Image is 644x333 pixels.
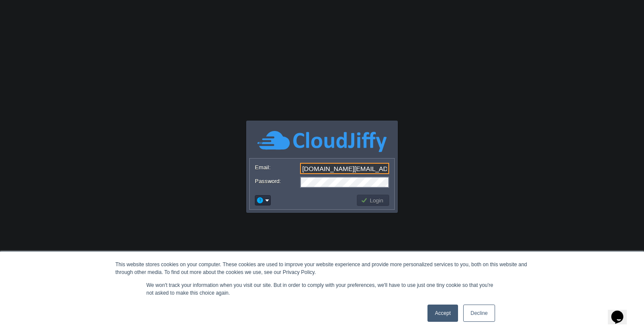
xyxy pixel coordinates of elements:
[361,196,386,204] button: Login
[608,299,635,324] iframe: chat widget
[463,305,495,322] a: Decline
[115,261,529,276] div: This website stores cookies on your computer. These cookies are used to improve your website expe...
[146,281,498,297] p: We won't track your information when you visit our site. But in order to comply with your prefere...
[255,177,299,186] label: Password:
[255,163,299,172] label: Email:
[257,130,387,153] img: CloudJiffy
[427,305,458,322] a: Accept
